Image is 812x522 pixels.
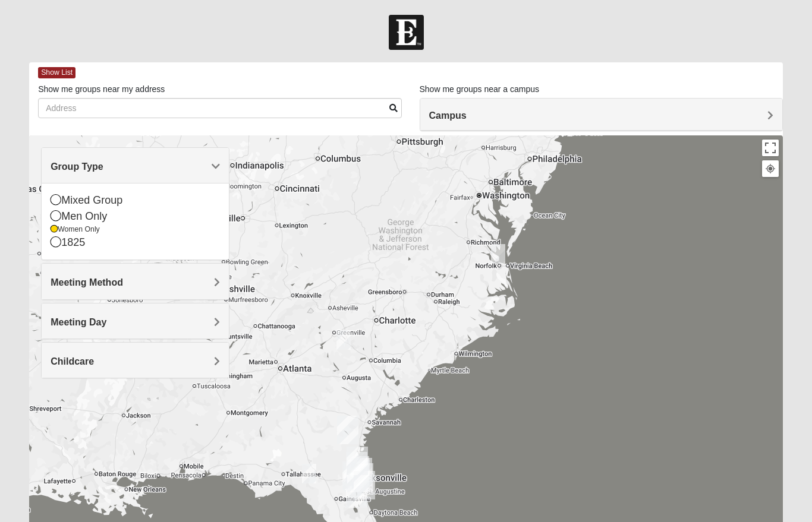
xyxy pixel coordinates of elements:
span: Childcare [51,356,94,366]
img: Church of Eleven22 Logo [389,15,424,50]
button: Your Location [762,160,779,177]
div: Palatka (Coming Soon) [341,474,372,512]
label: Show me groups near a campus [420,83,540,95]
span: Group Type [51,162,103,172]
div: 1825 [51,235,220,251]
div: St. Augustine (Coming Soon) [349,466,380,504]
span: Show List [38,67,75,78]
div: North Jax [341,447,372,485]
span: Meeting Day [51,317,106,327]
div: Men Only [51,208,220,224]
div: Online Womens White 29370 [332,325,355,355]
div: Online Womens Chek 23503 [486,239,510,268]
div: Meeting Method [42,264,229,299]
div: Meeting Day [42,303,229,338]
div: Group Type [42,148,229,183]
div: Women Only [51,224,220,235]
div: Orange Park [338,457,369,495]
div: Online Womens Freeman 32060 [297,459,321,488]
button: Toggle fullscreen view [762,140,779,156]
span: Campus [429,110,467,121]
input: Address [38,98,401,118]
div: Jesup [332,411,363,449]
div: Mixed Group [51,192,220,208]
div: Wildlight [342,442,373,480]
div: Childcare [42,343,229,378]
label: Show me groups near my address [38,83,165,95]
span: Meeting Method [51,277,123,287]
div: Campus [420,99,782,131]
